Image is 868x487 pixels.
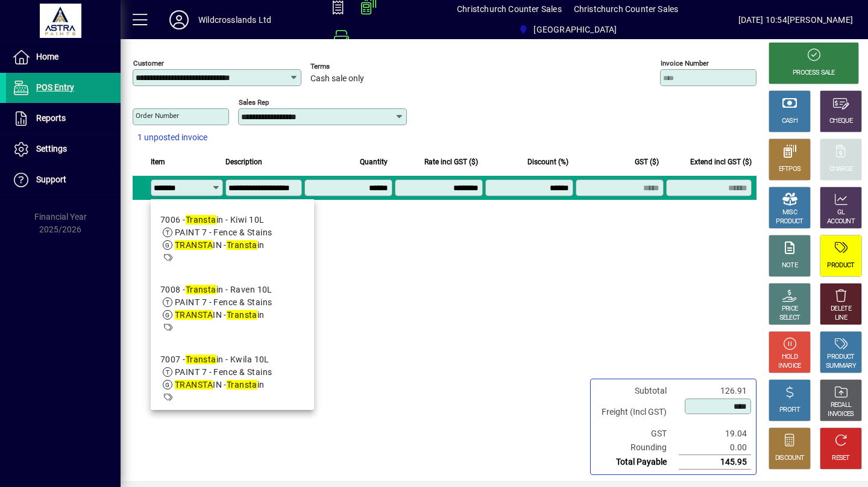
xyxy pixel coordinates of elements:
div: INVOICES [828,410,854,419]
em: Transta [227,380,257,389]
em: Transta [186,285,216,294]
a: Support [6,165,121,195]
td: Total Payable [596,455,679,470]
span: [GEOGRAPHIC_DATA] [533,20,617,39]
mat-option: 7006 - Transtain - Kiwi 10L [151,204,314,274]
em: TRANSTA [175,380,213,389]
span: Home [36,52,58,61]
span: IN - in [175,380,265,389]
div: PRODUCT [827,353,854,362]
div: RESET [832,454,850,463]
mat-option: 7007 - Transtain - Kwila 10L [151,344,314,414]
span: IN - in [175,240,265,250]
span: Discount (%) [527,155,568,169]
div: [PERSON_NAME] [787,10,853,29]
button: Profile [160,9,198,31]
span: Extend incl GST ($) [690,155,752,169]
div: PRICE [782,305,798,314]
a: Reports [6,104,121,134]
span: 1 unposted invoice [137,131,207,144]
span: Quantity [360,155,388,169]
div: LINE [835,314,847,323]
td: 0.00 [679,441,751,455]
span: IN - in [175,310,265,320]
em: TRANSTA [175,310,213,320]
div: 7007 - in - Kwila 10L [160,353,272,366]
span: GST ($) [635,155,659,169]
td: 145.95 [679,455,751,470]
td: 126.91 [679,384,751,398]
td: Subtotal [596,384,679,398]
span: Christchurch [514,19,621,40]
div: PRODUCT [776,217,803,226]
span: PAINT 7 - Fence & Stains [175,228,272,237]
mat-label: Sales rep [239,98,269,107]
a: Home [6,42,121,72]
span: PAINT 7 - Fence & Stains [175,297,272,307]
div: SELECT [779,314,800,323]
span: Item [151,155,165,169]
span: Rate incl GST ($) [424,155,478,169]
span: [DATE] 10:54 [738,10,787,29]
div: SUMMARY [826,362,856,371]
mat-label: Customer [133,59,164,67]
td: 19.04 [679,427,751,441]
div: GL [837,208,845,217]
div: ACCOUNT [827,217,855,226]
em: Transta [227,310,257,320]
div: CASH [782,117,797,126]
span: Support [36,175,66,184]
div: DELETE [831,305,851,314]
div: RECALL [831,401,852,410]
div: PROFIT [779,406,800,415]
em: Transta [227,240,257,250]
div: MISC [782,208,797,217]
div: DISCOUNT [775,454,804,463]
div: PROCESS SALE [793,69,835,78]
div: 7008 - in - Raven 10L [160,284,272,296]
div: HOLD [782,353,797,362]
div: CHEQUE [829,117,852,126]
div: Wildcrosslands Ltd [198,10,271,29]
div: CHARGE [829,165,853,174]
span: Terms [310,63,383,70]
a: Settings [6,134,121,164]
span: Description [225,155,262,169]
div: 7006 - in - Kiwi 10L [160,214,272,226]
mat-label: Invoice number [661,59,709,67]
mat-label: Order number [136,111,179,120]
span: POS Entry [36,82,74,92]
span: PAINT 7 - Fence & Stains [175,367,272,377]
td: Freight (Incl GST) [596,398,679,427]
div: INVOICE [778,362,800,371]
mat-option: 7008 - Transtain - Raven 10L [151,274,314,344]
em: TRANSTA [175,240,213,250]
span: Settings [36,144,67,154]
div: EFTPOS [779,165,801,174]
div: NOTE [782,261,797,270]
em: Transta [186,355,216,364]
span: Reports [36,113,66,123]
div: PRODUCT [827,261,854,270]
td: GST [596,427,679,441]
button: 1 unposted invoice [133,127,212,149]
td: Rounding [596,441,679,455]
span: Cash sale only [310,74,364,84]
em: Transta [186,215,216,225]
